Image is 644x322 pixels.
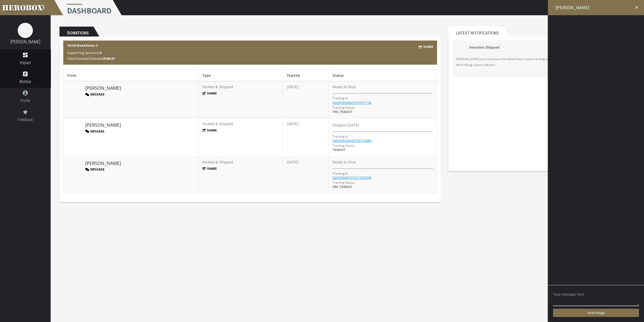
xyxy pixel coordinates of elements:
button: Share [419,44,433,50]
span: Tracking Status: [332,180,355,185]
span: Send Image [587,310,605,315]
th: From [64,70,199,81]
span: [PERSON_NAME] just sent you a HeroBox! Here is your tracking information: 9205590396055706724886L... [456,56,628,68]
span: Shipped [DATE] [332,123,359,128]
p: Tracking #: [332,171,348,176]
button: Share [202,166,217,171]
span: Packed & Shipped [202,121,233,126]
td: [DATE] [283,118,328,156]
div: Total Donations: 3 [63,41,437,65]
th: Type [198,70,283,81]
p: Tracking #: [332,96,348,100]
a: [PERSON_NAME] [85,122,121,128]
a: 9205590396055707071736 [332,101,371,105]
th: Started [283,70,328,81]
a: Read More [456,68,628,73]
img: image [67,121,80,134]
span: Tracking Status: [332,143,355,148]
span: Supporting Sponsors: [67,50,101,55]
b: Total Donations: 3 [67,43,98,48]
a: 9205590347375217920398 [332,176,371,180]
i: dashboard [22,52,28,58]
span: Ready to Ship [332,84,356,89]
span: PRE_TRANSIT [332,110,352,114]
img: image [67,84,80,97]
td: [DATE] [283,156,328,193]
button: Share [202,91,217,96]
button: Message [85,129,105,134]
span: Packed & Shipped [202,84,233,89]
img: image [18,23,33,38]
span: Total Donated Estimate: [67,56,115,61]
a: [PERSON_NAME] [85,160,121,167]
button: Share [202,128,217,132]
b: 3 [100,50,101,55]
b: $149.07 [103,56,115,61]
h2: Donations [59,27,93,37]
th: Status [328,70,437,81]
p: Tracking #: [332,134,348,139]
img: 34319-202509161048460400.png [456,45,466,55]
button: Message [85,167,105,172]
i: close [634,5,639,10]
a: 9205590396055706724886 [332,139,371,143]
span: TRANSIT [332,148,345,152]
h2: Latest Notifications [448,27,504,37]
img: image [67,160,80,172]
a: [PERSON_NAME] [10,39,40,44]
span: PRE_TRANSIT [332,185,352,189]
span: Packed & Shipped [202,160,233,164]
span: Ready to Ship [332,160,356,164]
button: Message [85,92,105,97]
a: [PERSON_NAME] [85,85,121,91]
td: [DATE] [283,81,328,118]
span: Tracking Status: [332,105,355,110]
strong: Herobox Shipped [469,45,500,50]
